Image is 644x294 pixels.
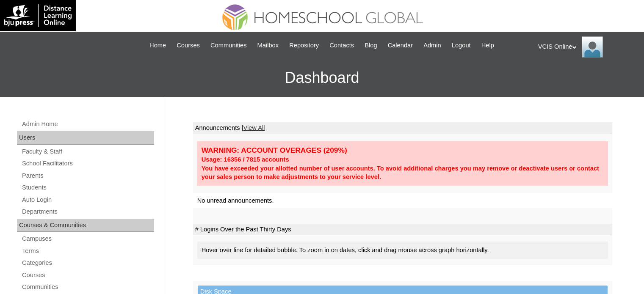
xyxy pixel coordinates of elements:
[21,258,154,268] a: Categories
[172,41,204,50] a: Courses
[538,36,636,58] div: VCIS Online
[423,41,441,50] span: Admin
[4,4,72,27] img: logo-white.png
[202,164,604,181] div: You have exceeded your allotted number of user accounts. To avoid additional charges you may remo...
[243,124,265,131] a: View All
[202,156,289,163] strong: Usage: 16356 / 7815 accounts
[21,246,154,256] a: Terms
[21,158,154,169] a: School Facilitators
[197,242,608,259] div: Hover over line for detailed bubble. To zoom in on dates, click and drag mouse across graph horiz...
[4,59,640,97] h3: Dashboard
[384,41,417,50] a: Calendar
[210,41,247,50] span: Communities
[21,270,154,280] a: Courses
[17,219,154,232] div: Courses & Communities
[388,41,413,50] span: Calendar
[257,41,279,50] span: Mailbox
[21,119,154,129] a: Admin Home
[206,41,251,50] a: Communities
[419,41,445,50] a: Admin
[365,41,377,50] span: Blog
[193,193,612,209] td: No unread announcements.
[177,41,200,50] span: Courses
[21,206,154,217] a: Departments
[289,41,319,50] span: Repository
[21,146,154,157] a: Faculty & Staff
[17,131,154,145] div: Users
[193,122,612,134] td: Announcements |
[21,234,154,244] a: Campuses
[285,41,323,50] a: Repository
[329,41,354,50] span: Contacts
[582,36,603,58] img: VCIS Online Admin
[202,146,604,155] div: WARNING: ACCOUNT OVERAGES (209%)
[253,41,283,50] a: Mailbox
[21,195,154,205] a: Auto Login
[21,170,154,181] a: Parents
[193,224,612,236] td: # Logins Over the Past Thirty Days
[149,41,166,50] span: Home
[325,41,358,50] a: Contacts
[145,41,170,50] a: Home
[360,41,381,50] a: Blog
[452,41,471,50] span: Logout
[481,41,494,50] span: Help
[448,41,475,50] a: Logout
[477,41,498,50] a: Help
[21,282,154,292] a: Communities
[21,182,154,193] a: Students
